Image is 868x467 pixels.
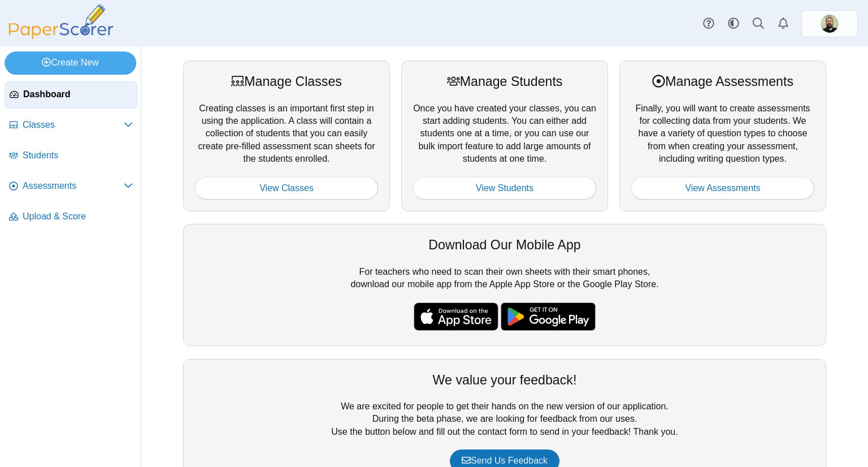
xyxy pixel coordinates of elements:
[5,204,137,231] a: Upload & Score
[413,72,596,90] div: Manage Students
[5,142,137,170] a: Students
[631,72,814,90] div: Manage Assessments
[821,15,839,33] span: Zachary Butte - MRH Faculty
[771,11,796,36] a: Alerts
[23,88,132,101] span: Dashboard
[413,177,596,200] a: View Students
[5,81,137,109] a: Dashboard
[5,173,137,200] a: Assessments
[631,177,814,200] a: View Assessments
[23,210,133,223] span: Upload & Score
[462,456,548,465] span: Send Us Feedback
[5,112,137,139] a: Classes
[414,302,498,331] img: apple-store-badge.svg
[195,236,814,254] div: Download Our Mobile App
[195,177,378,200] a: View Classes
[23,180,124,192] span: Assessments
[183,224,826,346] div: For teachers who need to scan their own sheets with their smart phones, download our mobile app f...
[195,72,378,90] div: Manage Classes
[5,51,136,74] a: Create New
[619,60,826,211] div: Finally, you will want to create assessments for collecting data from your students. We have a va...
[401,60,608,211] div: Once you have created your classes, you can start adding students. You can either add students on...
[23,149,133,162] span: Students
[821,15,839,33] img: ps.IbYvzNdzldgWHYXo
[23,119,124,131] span: Classes
[501,302,596,331] img: google-play-badge.png
[5,31,118,41] a: PaperScorer
[801,10,858,37] a: ps.IbYvzNdzldgWHYXo
[183,60,390,211] div: Creating classes is an important first step in using the application. A class will contain a coll...
[5,5,118,39] img: PaperScorer
[195,371,814,389] div: We value your feedback!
